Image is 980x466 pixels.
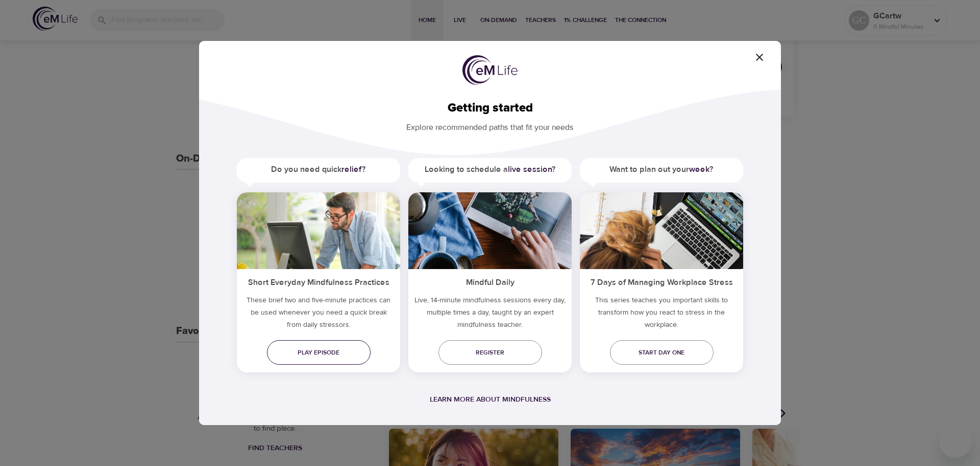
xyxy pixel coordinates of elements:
[462,55,518,85] img: logo
[408,294,572,335] p: Live, 14-minute mindfulness sessions every day, multiple times a day, taught by an expert mindful...
[237,294,400,335] h5: These brief two and five-minute practices can be used whenever you need a quick break from daily ...
[237,192,400,269] img: ims
[580,294,743,335] p: This series teaches you important skills to transform how you react to stress in the workplace.
[689,164,709,174] a: week
[237,269,400,294] h5: Short Everyday Mindfulness Practices
[275,347,362,358] span: Play episode
[408,192,572,269] img: ims
[610,340,714,365] a: Start day one
[341,164,362,174] a: relief
[408,158,572,181] h5: Looking to schedule a ?
[408,269,572,294] h5: Mindful Daily
[447,347,534,358] span: Register
[438,340,542,365] a: Register
[430,395,551,404] a: Learn more about mindfulness
[237,158,400,181] h5: Do you need quick ?
[267,340,371,365] a: Play episode
[215,101,765,116] h2: Getting started
[580,158,743,181] h5: Want to plan out your ?
[508,164,552,174] a: live session
[618,347,705,358] span: Start day one
[215,116,765,134] p: Explore recommended paths that fit your needs
[580,269,743,294] h5: 7 Days of Managing Workplace Stress
[580,192,743,269] img: ims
